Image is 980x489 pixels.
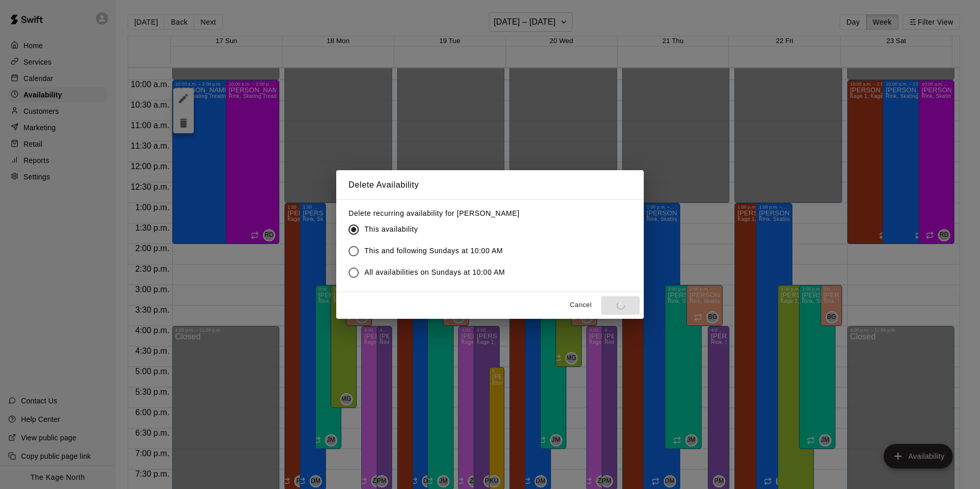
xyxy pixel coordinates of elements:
span: This and following Sundays at 10:00 AM [364,246,503,256]
label: Delete recurring availability for [PERSON_NAME] [349,208,520,218]
span: This availability [364,224,418,235]
span: All availabilities on Sundays at 10:00 AM [364,267,505,278]
button: Cancel [564,297,597,313]
h2: Delete Availability [336,170,644,200]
